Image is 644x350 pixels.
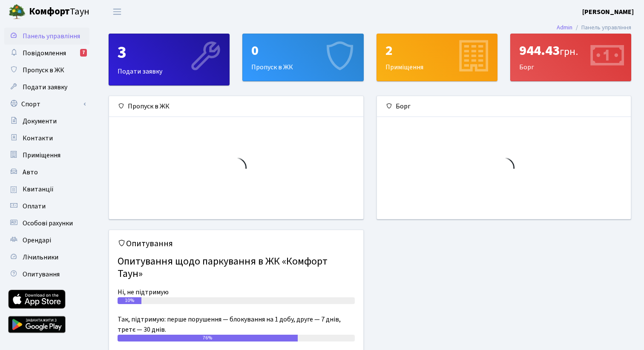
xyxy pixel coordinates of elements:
nav: breadcrumb [544,19,644,37]
span: Подати заявку [23,83,67,92]
div: Подати заявку [109,34,229,85]
b: Комфорт [29,5,70,18]
a: Admin [557,23,572,32]
b: [PERSON_NAME] [582,7,634,17]
span: Повідомлення [23,48,66,58]
a: 2Приміщення [377,34,497,81]
span: Приміщення [23,151,60,160]
a: Панель управління [4,28,89,45]
a: Повідомлення7 [4,45,89,62]
div: Пропуск в ЖК [243,34,363,81]
div: Ні, не підтримую [118,287,355,297]
span: Документи [23,117,57,126]
div: 3 [118,43,221,63]
div: 10% [118,297,141,304]
span: Панель управління [23,31,80,41]
div: Борг [511,34,631,81]
a: Лічильники [4,249,89,266]
div: 2 [385,43,489,59]
div: Так, підтримую: перше порушення — блокування на 1 добу, друге — 7 днів, третє — 30 днів. [118,314,355,335]
div: Пропуск в ЖК [109,96,363,117]
li: Панель управління [572,23,631,32]
div: 0 [251,43,354,59]
a: Особові рахунки [4,215,89,232]
a: Опитування [4,266,89,283]
span: Орендарі [23,236,51,245]
a: [PERSON_NAME] [582,7,634,17]
a: Приміщення [4,147,89,164]
a: Авто [4,164,89,181]
a: Орендарі [4,232,89,249]
h5: Опитування [118,239,355,249]
div: 76% [118,335,298,341]
a: Квитанції [4,181,89,198]
img: logo.png [9,3,26,20]
span: грн. [560,44,578,59]
a: Контакти [4,130,89,147]
a: Спорт [4,96,89,113]
span: Особові рахунки [23,219,73,228]
div: Приміщення [377,34,497,81]
span: Оплати [23,202,46,211]
a: Документи [4,113,89,130]
a: 3Подати заявку [109,34,230,85]
a: 0Пропуск в ЖК [242,34,363,81]
span: Опитування [23,270,60,279]
button: Переключити навігацію [106,5,128,19]
span: Авто [23,168,38,177]
span: Таун [29,5,89,19]
span: Лічильники [23,253,58,262]
div: 7 [80,49,87,57]
span: Контакти [23,134,53,143]
a: Пропуск в ЖК [4,62,89,79]
a: Подати заявку [4,79,89,96]
span: Квитанції [23,185,54,194]
div: 944.43 [519,43,622,59]
span: Пропуск в ЖК [23,65,64,75]
h4: Опитування щодо паркування в ЖК «Комфорт Таун» [118,252,355,284]
a: Оплати [4,198,89,215]
div: Борг [377,96,631,117]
